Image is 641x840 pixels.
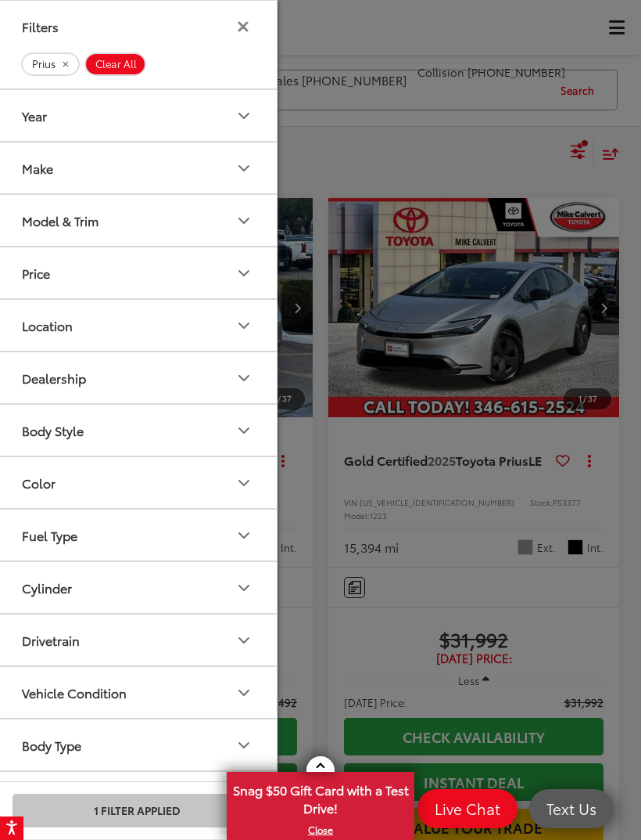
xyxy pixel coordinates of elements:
div: Year [235,106,253,125]
div: Vehicle Condition [22,685,127,700]
div: Color [22,475,56,490]
div: Model & Trim [22,213,98,228]
div: Drivetrain [22,633,80,647]
button: Filters [233,20,253,33]
div: Location [235,316,253,335]
span: Live Chat [427,799,508,818]
div: Color [235,474,253,492]
div: Price [235,264,253,283]
span: Clear All [95,58,137,70]
div: Body Style [235,421,253,440]
span: Text Us [539,799,604,818]
span: Snag $50 Gift Card with a Test Drive! [228,773,413,821]
button: remove Prius [21,52,80,76]
button: Clear All [84,52,146,76]
button: 1 Filter Applied [13,794,261,827]
div: Dealership [22,370,86,385]
div: Year [22,108,47,123]
div: Fuel Type [22,528,77,543]
div: Drivetrain [235,631,253,650]
div: Body Style [22,423,84,438]
div: Cylinder [235,579,253,597]
div: Make [235,159,253,178]
span: Prius [32,58,56,70]
div: Dealership [235,369,253,388]
div: Filters [22,19,59,34]
div: Vehicle Condition [235,683,253,702]
div: Model & Trim [235,211,253,230]
a: Live Chat [417,789,517,828]
div: Fuel Type [235,526,253,545]
div: Price [22,265,50,280]
a: Text Us [529,789,614,828]
div: Body Type [22,737,81,752]
div: Body Type [235,736,253,755]
div: Location [22,318,73,333]
div: Make [22,160,53,175]
div: Cylinder [22,580,72,595]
